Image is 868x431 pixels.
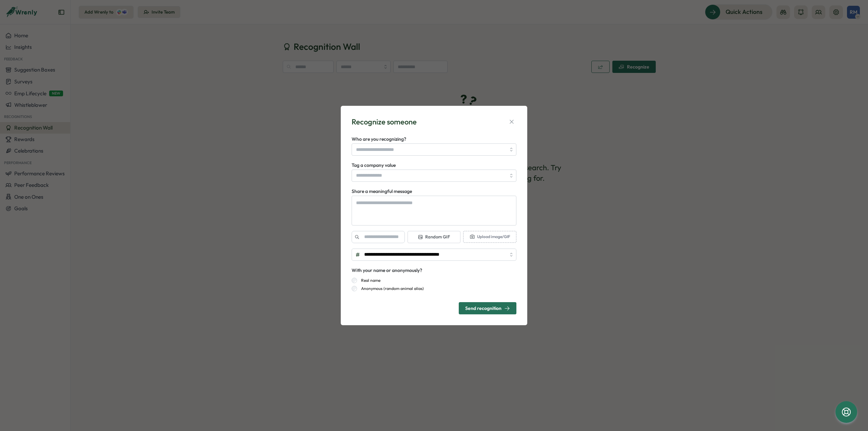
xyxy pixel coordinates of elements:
[352,267,422,274] div: With your name or anonymously?
[357,278,380,283] label: Real name
[352,117,417,127] div: Recognize someone
[357,286,424,291] label: Anonymous (random animal alias)
[352,188,412,195] label: Share a meaningful message
[408,231,461,243] button: Random GIF
[418,234,450,240] span: Random GIF
[352,136,406,143] label: Who are you recognizing?
[465,306,510,311] div: Send recognition
[459,302,516,314] button: Send recognition
[352,162,396,169] label: Tag a company value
